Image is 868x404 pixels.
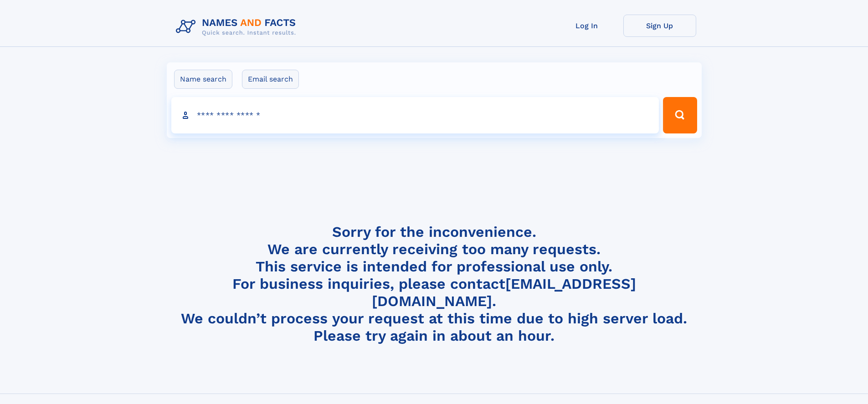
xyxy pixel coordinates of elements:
[663,97,697,133] button: Search Button
[550,15,623,37] a: Log In
[171,97,659,133] input: search input
[372,275,636,310] a: [EMAIL_ADDRESS][DOMAIN_NAME]
[242,70,299,89] label: Email search
[172,223,696,345] h4: Sorry for the inconvenience. We are currently receiving too many requests. This service is intend...
[172,15,303,39] img: Logo Names and Facts
[623,15,696,37] a: Sign Up
[174,70,232,89] label: Name search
